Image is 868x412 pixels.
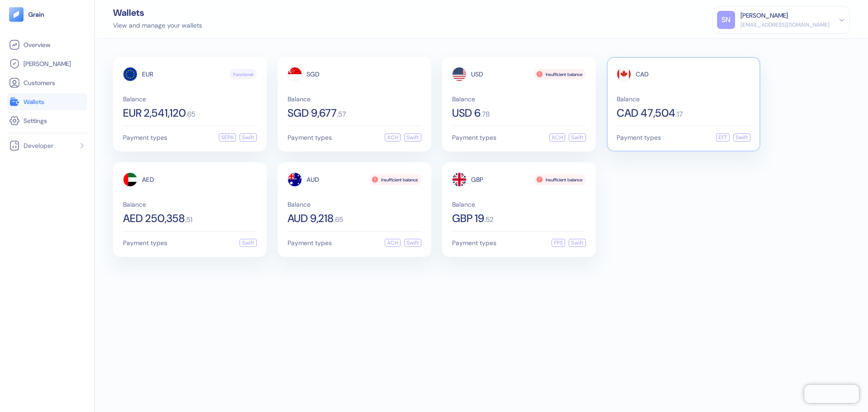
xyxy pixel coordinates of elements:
span: AUD [307,176,319,183]
span: Balance [617,96,750,102]
span: Developer [24,141,53,150]
span: . 78 [481,111,490,118]
div: Insufficient balance [534,174,586,185]
div: SN [717,11,735,29]
span: AED 250,358 [123,213,185,224]
span: Customers [24,78,55,87]
a: [PERSON_NAME] [9,58,85,69]
div: SEPA [219,133,236,142]
a: Settings [9,115,85,126]
span: . 51 [185,216,193,223]
span: Payment types [452,134,496,141]
span: Payment types [288,134,332,141]
div: [EMAIL_ADDRESS][DOMAIN_NAME] [741,21,830,29]
div: Wallets [113,8,202,17]
div: Swift [733,133,750,142]
span: Payment types [288,240,332,246]
span: USD [471,71,483,77]
span: AED [142,176,154,183]
div: EFT [716,133,730,142]
div: Swift [569,133,586,142]
span: GBP 19 [452,213,484,224]
div: View and manage your wallets [113,21,202,30]
span: Payment types [452,240,496,246]
span: Balance [123,96,257,102]
div: Swift [404,133,421,142]
a: Wallets [9,96,85,107]
span: CAD [636,71,649,77]
div: Insufficient balance [534,69,586,80]
span: Balance [452,201,586,208]
span: . 52 [484,216,494,223]
span: Payment types [123,134,167,141]
span: Payment types [123,240,167,246]
span: [PERSON_NAME] [24,59,71,68]
span: Settings [24,116,47,125]
div: Swift [404,239,421,247]
div: Insufficient balance [369,174,421,185]
span: Balance [123,201,257,208]
span: Wallets [24,97,44,106]
div: [PERSON_NAME] [741,11,788,20]
img: logo [28,11,45,18]
span: EUR [142,71,153,77]
span: SGD [307,71,320,77]
span: EUR 2,541,120 [123,108,186,118]
span: SGD 9,677 [288,108,337,118]
span: Balance [288,201,421,208]
span: . 57 [337,111,346,118]
span: Functional [233,71,253,78]
span: AUD 9,218 [288,213,334,224]
span: Balance [452,96,586,102]
div: Swift [240,239,257,247]
div: Swift [569,239,586,247]
div: ACH [385,239,401,247]
span: Overview [24,40,50,49]
span: CAD 47,504 [617,108,675,118]
a: Overview [9,39,85,50]
div: FPS [552,239,565,247]
span: . 65 [186,111,195,118]
a: Customers [9,77,85,88]
img: logo-tablet-V2.svg [9,7,24,22]
div: Swift [240,133,257,142]
span: Payment types [617,134,661,141]
span: GBP [471,176,483,183]
span: USD 6 [452,108,481,118]
div: ACH [549,133,565,142]
iframe: Chatra live chat [804,385,859,403]
span: Balance [288,96,421,102]
span: . 65 [334,216,343,223]
div: ACH [385,133,401,142]
span: . 17 [675,111,683,118]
